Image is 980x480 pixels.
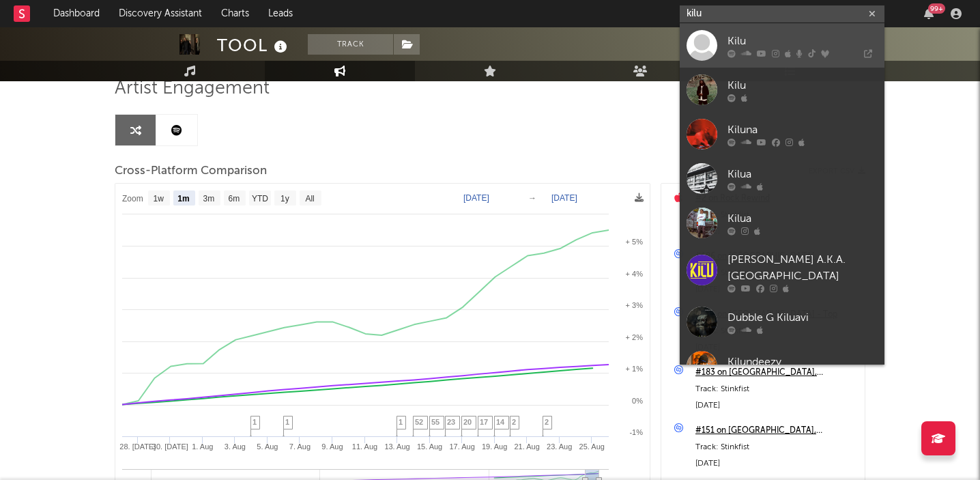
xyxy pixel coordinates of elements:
text: 3. Aug [225,442,246,451]
span: 23 [447,418,455,426]
div: Kilu [727,33,878,49]
div: Kilua [727,210,878,227]
div: Track: Stinkfist [695,381,858,397]
button: 99+ [924,8,934,19]
a: #151 on [GEOGRAPHIC_DATA], [GEOGRAPHIC_DATA] [695,423,858,439]
div: Kiluna [727,122,878,138]
text: 1m [177,194,189,203]
span: 20 [463,418,472,426]
text: YTD [252,194,268,203]
span: 2 [512,418,516,426]
text: 7. Aug [289,442,311,451]
text: 23. Aug [547,442,572,451]
a: Dubble G Kiluavi [680,300,884,344]
a: Kilua [680,156,884,201]
button: Track [308,34,393,55]
span: Cross-Platform Comparison [115,163,267,180]
text: 30. [DATE] [152,442,188,451]
div: TOOL [217,34,291,57]
text: 1w [154,194,164,203]
span: 17 [480,418,488,426]
div: [PERSON_NAME] A.K.A. [GEOGRAPHIC_DATA] [727,252,878,285]
text: 3m [203,194,215,203]
span: 1 [285,418,289,426]
text: 17. Aug [449,442,474,451]
text: 28. [DATE] [119,442,156,451]
text: 25. Aug [579,442,605,451]
div: Kilundeezy [727,354,878,370]
text: 0% [632,397,643,405]
a: [PERSON_NAME] A.K.A. [GEOGRAPHIC_DATA] [680,245,884,300]
text: 19. Aug [482,442,507,451]
span: 1 [253,418,257,426]
a: #183 on [GEOGRAPHIC_DATA], [GEOGRAPHIC_DATA] [695,365,858,381]
span: Artist Engagement [115,81,270,97]
div: Kilu [727,77,878,94]
text: + 1% [626,365,644,373]
text: + 4% [626,270,644,278]
a: Kiluna [680,112,884,156]
text: → [528,193,536,203]
input: Search for artists [680,5,884,23]
text: 1y [280,194,289,203]
text: Zoom [122,194,143,203]
span: 14 [496,418,504,426]
div: [DATE] [695,455,858,472]
text: 6m [229,194,240,203]
text: [DATE] [463,193,489,203]
span: 2 [545,418,549,426]
span: 52 [415,418,423,426]
text: 11. Aug [352,442,377,451]
text: -1% [629,428,643,436]
text: + 5% [626,238,644,246]
text: 5. Aug [257,442,278,451]
a: Kilua [680,201,884,245]
span: 1 [399,418,403,426]
text: + 3% [626,301,644,309]
div: Kilua [727,166,878,182]
text: 1. Aug [192,442,213,451]
a: Kilundeezy [680,344,884,389]
div: 99 + [928,3,945,14]
text: + 2% [626,333,644,341]
text: 13. Aug [384,442,409,451]
text: All [305,194,314,203]
a: Kilu [680,68,884,112]
text: 21. Aug [515,442,540,451]
div: Dubble G Kiluavi [727,309,878,326]
text: 15. Aug [417,442,442,451]
text: [DATE] [551,193,577,203]
div: [DATE] [695,397,858,414]
text: 9. Aug [321,442,343,451]
a: Kilu [680,23,884,68]
div: Track: Stinkfist [695,439,858,455]
span: 55 [431,418,439,426]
